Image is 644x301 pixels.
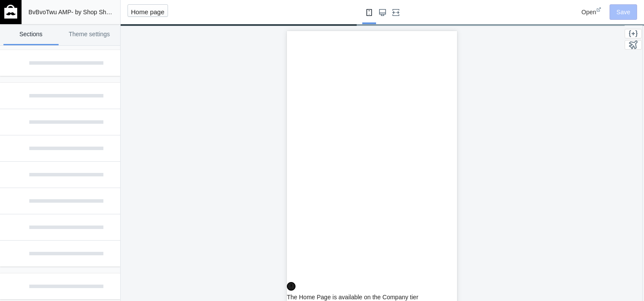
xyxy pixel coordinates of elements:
[3,24,59,45] a: Sections
[4,5,17,19] img: main-logo_60x60_white.png
[72,9,116,16] span: - by Shop Sheriff
[582,9,596,16] span: Open
[131,8,165,16] mat-select-trigger: Home page
[28,9,72,16] span: BvBvoTwu AMP
[62,24,117,45] a: Theme settings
